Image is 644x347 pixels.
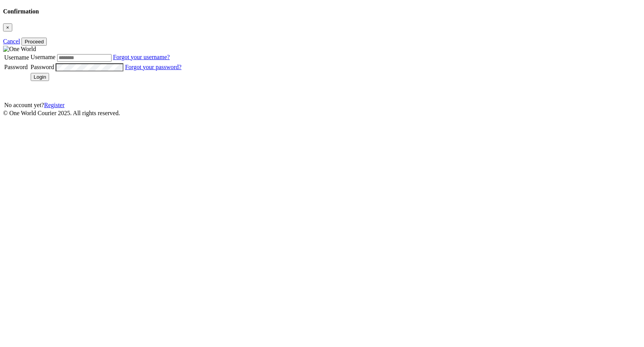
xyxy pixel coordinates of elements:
a: Cancel [3,38,20,45]
h4: Confirmation [3,8,641,15]
label: Password [31,64,54,70]
a: Register [44,102,64,108]
span: © One World Courier 2025. All rights reserved. [3,110,120,116]
label: Username [4,54,29,61]
img: One World [3,46,36,53]
button: Login [31,73,49,81]
a: Forgot your password? [125,64,181,70]
button: Close [3,23,12,31]
button: Proceed [21,38,47,46]
a: Forgot your username? [113,54,170,60]
label: Password [4,64,28,70]
label: Username [31,54,56,60]
div: No account yet? [4,102,181,109]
